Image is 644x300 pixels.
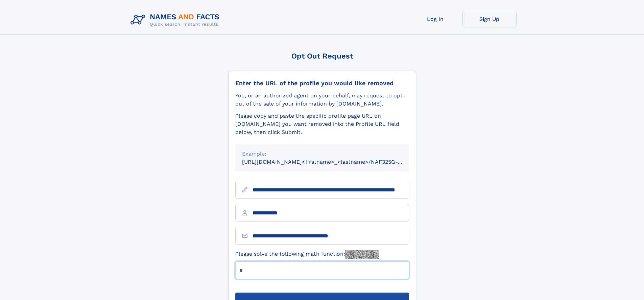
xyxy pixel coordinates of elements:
[242,150,402,158] div: Example:
[235,92,409,108] div: You, or an authorized agent on your behalf, may request to opt-out of the sale of your informatio...
[228,52,416,60] div: Opt Out Request
[235,112,409,136] div: Please copy and paste the specific profile page URL on [DOMAIN_NAME] you want removed into the Pr...
[408,11,462,27] a: Log In
[128,11,225,29] img: Logo Names and Facts
[235,250,379,259] label: Please solve the following math function:
[235,79,409,87] div: Enter the URL of the profile you would like removed
[242,159,422,165] small: [URL][DOMAIN_NAME]<firstname>_<lastname>/NAF325G-xxxxxxxx
[462,11,517,27] a: Sign Up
